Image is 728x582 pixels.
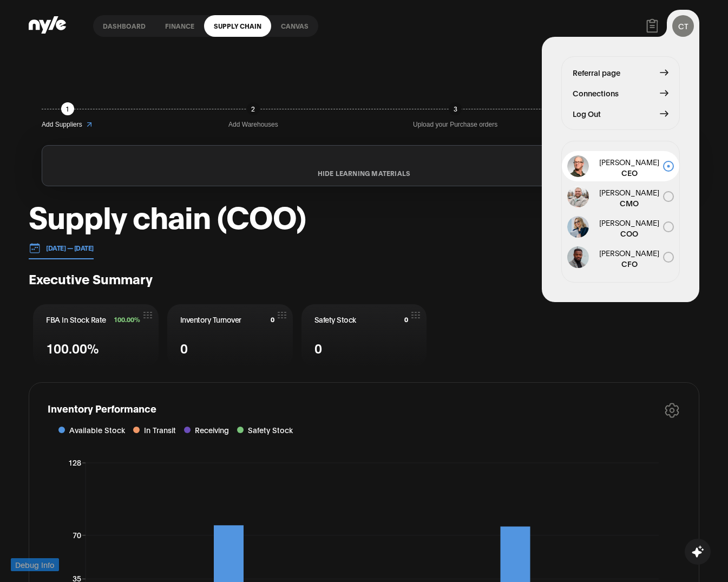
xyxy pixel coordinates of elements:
[48,401,156,418] h1: Inventory Performance
[15,559,55,571] span: Debug Info
[228,120,278,130] span: Add Warehouses
[195,424,229,436] span: Receiving
[567,155,589,177] img: John Gold
[573,67,620,79] span: Referral page
[29,237,94,259] button: [DATE] — [DATE]
[41,243,94,253] p: [DATE] — [DATE]
[672,15,694,37] button: CT
[180,338,188,357] span: 0
[155,15,204,37] a: finance
[301,304,427,367] button: Safety Stock00
[314,314,356,325] span: Safety Stock
[42,120,82,130] span: Add Suppliers
[46,338,99,357] span: 100.00%
[449,102,462,115] div: 3
[33,304,159,367] button: FBA In Stock Rate100.00%100.00%
[93,15,155,37] a: Dashboard
[42,169,686,177] button: HIDE LEARNING MATERIALS
[144,424,176,436] span: In Transit
[73,529,81,540] tspan: 70
[114,316,140,323] span: 100.00%
[167,304,293,367] button: Inventory Turnover00
[68,457,81,467] tspan: 128
[29,199,306,232] h1: Supply chain (COO)
[595,187,663,198] span: [PERSON_NAME]
[271,316,274,323] span: 0
[29,242,41,254] img: 01.01.24 — 07.01.24
[595,247,663,258] span: [PERSON_NAME]
[595,156,663,167] span: [PERSON_NAME]
[573,87,668,99] button: Connections
[595,198,663,208] span: CMO
[247,102,260,115] div: 2
[61,102,74,115] div: 1
[11,558,59,571] button: Debug Info
[180,314,241,325] span: Inventory Turnover
[595,258,663,269] span: CFO
[573,67,668,79] button: Referral page
[595,228,663,239] span: COO
[595,217,663,228] span: [PERSON_NAME]
[567,186,589,207] img: John Gold
[404,316,408,323] span: 0
[29,270,153,287] h3: Executive Summary
[573,108,668,120] button: Log Out
[562,151,679,181] button: [PERSON_NAME]CEO
[562,242,679,272] button: [PERSON_NAME]CFO
[595,167,663,178] span: CEO
[413,120,497,130] span: Upload your Purchase orders
[567,216,589,238] img: John Gold
[567,246,589,268] img: John Gold
[314,338,322,357] span: 0
[562,181,679,212] button: [PERSON_NAME]CMO
[562,212,679,242] button: [PERSON_NAME]COO
[248,424,293,436] span: Safety Stock
[573,87,619,99] span: Connections
[573,108,601,120] span: Log Out
[69,424,125,436] span: Available Stock
[46,314,106,325] span: FBA In Stock Rate
[204,15,271,37] a: Supply chain
[271,15,318,37] a: Canvas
